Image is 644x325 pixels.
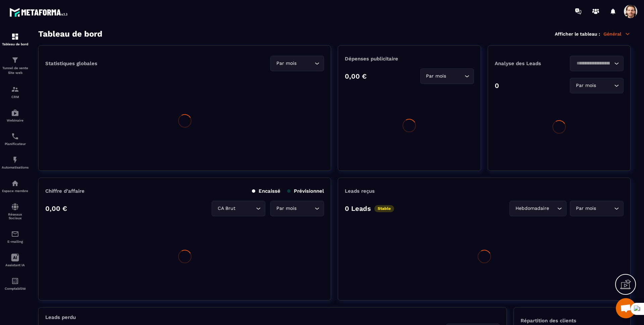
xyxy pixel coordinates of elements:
img: email [11,230,19,238]
img: scheduler [11,132,19,140]
a: accountantaccountantComptabilité [2,272,29,295]
p: Afficher le tableau : [555,31,600,37]
p: Stable [374,205,394,212]
p: Espace membre [2,189,29,193]
span: Par mois [574,205,597,212]
span: Hebdomadaire [514,205,550,212]
img: accountant [11,277,19,285]
input: Search for option [597,205,612,212]
p: Chiffre d’affaire [45,188,85,194]
div: Search for option [570,201,624,216]
p: Assistant IA [2,263,29,267]
a: formationformationTableau de bord [2,28,29,51]
p: Statistiques globales [45,60,97,66]
p: Planificateur [2,142,29,146]
a: automationsautomationsWebinaire [2,104,29,127]
span: Par mois [275,205,298,212]
input: Search for option [298,205,313,212]
div: Search for option [420,68,474,84]
a: Assistant IA [2,248,29,272]
div: Search for option [570,56,624,71]
p: 0,00 € [45,204,67,213]
a: automationsautomationsAutomatisations [2,151,29,174]
p: E-mailing [2,240,29,243]
div: Mở cuộc trò chuyện [616,298,636,318]
div: Search for option [509,201,567,216]
a: schedulerschedulerPlanificateur [2,127,29,151]
p: 0 Leads [345,204,371,213]
input: Search for option [448,73,463,80]
p: Tableau de bord [2,42,29,46]
span: Par mois [425,73,448,80]
div: Search for option [570,78,624,93]
span: Par mois [275,60,298,67]
a: automationsautomationsEspace membre [2,174,29,198]
input: Search for option [550,205,555,212]
p: Leads reçus [345,188,375,194]
p: Répartition des clients [521,318,624,324]
img: formation [11,56,19,64]
p: Webinaire [2,119,29,122]
img: automations [11,156,19,164]
a: social-networksocial-networkRéseaux Sociaux [2,198,29,225]
input: Search for option [574,60,612,67]
a: emailemailE-mailing [2,225,29,248]
h3: Tableau de bord [38,29,102,39]
img: logo [9,6,70,18]
input: Search for option [597,82,612,89]
p: Automatisations [2,166,29,169]
p: Analyse des Leads [495,60,559,66]
div: Search for option [212,201,265,216]
a: formationformationTunnel de vente Site web [2,51,29,80]
p: CRM [2,95,29,99]
p: Réseaux Sociaux [2,213,29,220]
p: Leads perdu [45,314,76,320]
span: Par mois [574,82,597,89]
p: 0,00 € [345,72,367,80]
img: formation [11,33,19,41]
input: Search for option [237,205,254,212]
p: Comptabilité [2,287,29,290]
p: Encaissé [252,188,280,194]
input: Search for option [298,60,313,67]
div: Search for option [270,201,324,216]
img: formation [11,85,19,93]
span: CA Brut [216,205,237,212]
p: Prévisionnel [287,188,324,194]
p: Général [603,31,631,37]
div: Search for option [270,56,324,71]
img: automations [11,179,19,187]
p: Tunnel de vente Site web [2,66,29,75]
p: 0 [495,82,499,90]
a: formationformationCRM [2,80,29,104]
img: automations [11,109,19,117]
p: Dépenses publicitaire [345,56,474,62]
img: social-network [11,203,19,211]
